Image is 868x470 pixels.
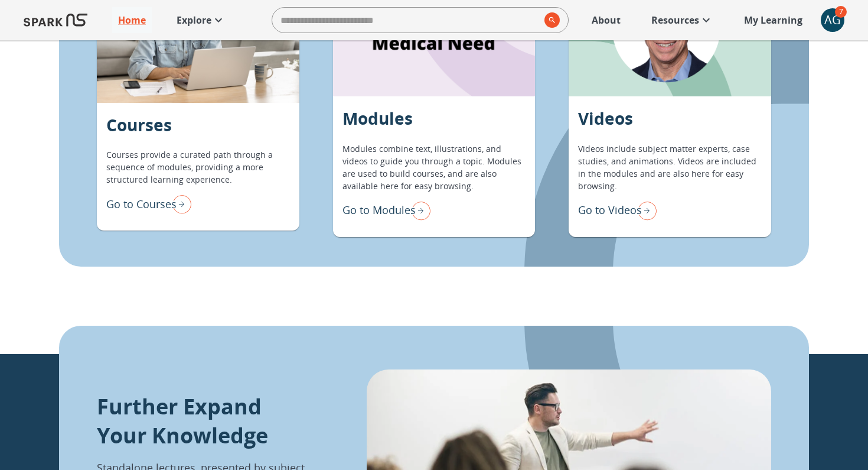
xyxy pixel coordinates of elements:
img: right arrow [407,198,430,223]
img: Logo of SPARK at Stanford [24,6,87,34]
p: Explore [177,13,211,27]
a: Resources [645,7,719,33]
p: Go to Courses [106,196,177,212]
img: right arrow [633,198,657,223]
div: AG [821,8,844,32]
div: Go to Videos [578,198,657,223]
p: Go to Modules [342,202,416,218]
div: Go to Modules [342,198,430,223]
p: Videos [578,106,633,131]
span: 7 [835,6,847,18]
p: Courses [106,112,172,137]
p: About [592,13,621,27]
p: Modules [342,106,413,131]
p: My Learning [744,13,802,27]
button: search [540,8,560,33]
a: About [586,7,626,33]
img: right arrow [168,192,191,216]
p: Further Expand Your Knowledge [97,392,308,450]
p: Go to Videos [578,202,642,218]
a: Home [112,7,152,33]
p: Resources [651,13,699,27]
p: Modules combine text, illustrations, and videos to guide you through a topic. Modules are used to... [342,142,526,192]
div: Go to Courses [106,192,191,216]
a: Explore [171,7,231,33]
p: Courses provide a curated path through a sequence of modules, providing a more structured learnin... [106,148,290,186]
p: Home [118,13,146,27]
a: My Learning [738,7,809,33]
button: account of current user [821,8,844,32]
p: Videos include subject matter experts, case studies, and animations. Videos are included in the m... [578,142,762,192]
